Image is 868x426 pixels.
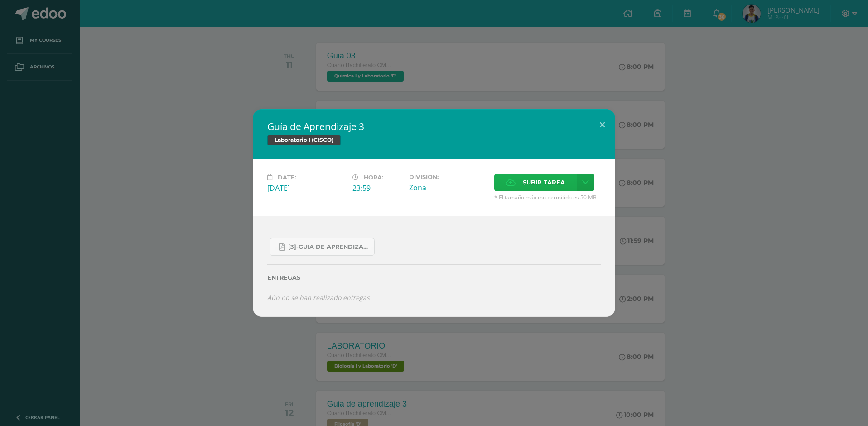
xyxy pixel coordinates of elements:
[494,194,601,201] span: * El tamaño máximo permitido es 50 MB
[364,174,383,181] span: Hora:
[270,238,375,256] a: [3]-GUIA DE APRENDIZAJE 3 IV [PERSON_NAME] CISCO UNIDAD 4.pdf
[267,135,341,145] span: Laboratorio I (CISCO)
[352,183,402,193] div: 23:59
[267,293,370,302] i: Aún no se han realizado entregas
[589,109,615,140] button: Close (Esc)
[409,174,487,180] label: Division:
[278,174,296,181] span: Date:
[267,274,601,281] label: Entregas
[267,120,601,133] h2: Guía de Aprendizaje 3
[288,243,370,251] span: [3]-GUIA DE APRENDIZAJE 3 IV [PERSON_NAME] CISCO UNIDAD 4.pdf
[267,183,345,193] div: [DATE]
[523,174,565,191] span: Subir tarea
[409,183,487,193] div: Zona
